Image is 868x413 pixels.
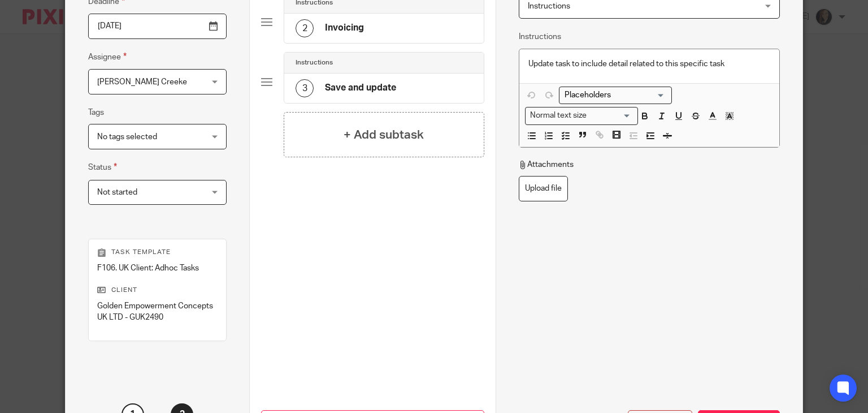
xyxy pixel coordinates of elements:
[559,87,672,104] div: Search for option
[88,50,127,63] label: Assignee
[519,176,568,201] label: Upload file
[88,161,117,174] label: Status
[561,89,665,101] input: Search for option
[528,110,589,122] span: Normal text size
[525,107,638,124] div: Text styles
[88,14,227,39] input: Pick a date
[519,159,574,170] p: Attachments
[296,19,314,37] div: 2
[97,78,187,86] span: [PERSON_NAME] Creeke
[559,87,672,104] div: Placeholders
[325,22,364,34] h4: Invoicing
[97,248,218,257] p: Task template
[519,31,561,42] label: Instructions
[97,286,218,295] p: Client
[296,79,314,97] div: 3
[97,188,137,196] span: Not started
[525,107,638,124] div: Search for option
[296,58,333,67] h4: Instructions
[97,300,218,324] p: Golden Empowerment Concepts UK LTD - GUK2490
[528,58,770,70] p: Update task to include detail related to this specific task
[528,2,570,10] span: Instructions
[97,133,157,141] span: No tags selected
[325,82,396,94] h4: Save and update
[344,126,424,144] h4: + Add subtask
[97,263,218,274] p: F106. UK Client: Adhoc Tasks
[88,107,104,118] label: Tags
[591,110,631,122] input: Search for option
